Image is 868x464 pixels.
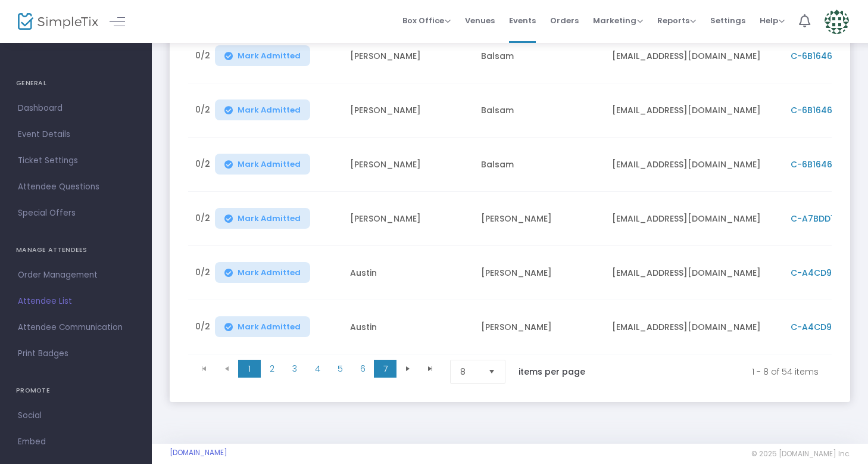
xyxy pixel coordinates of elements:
span: 0/2 [195,320,210,338]
span: Special Offers [18,205,134,221]
span: C-A7BDD146-6 [791,213,855,225]
td: [PERSON_NAME] [343,192,474,246]
span: Mark Admitted [238,51,301,61]
h4: PROMOTE [16,379,136,403]
span: Box Office [402,15,451,26]
span: Venues [465,5,495,36]
span: Page 4 [306,360,329,378]
td: Balsam [474,138,605,192]
span: Page 5 [329,360,351,378]
span: Mark Admitted [238,322,301,332]
span: Event Details [18,127,134,142]
span: Mark Admitted [238,105,301,115]
span: C-6B1646B8-E [791,50,852,62]
span: Go to the next page [396,360,419,378]
button: Mark Admitted [215,154,310,175]
span: Reports [657,15,696,26]
span: 0/2 [195,266,210,284]
span: Events [509,5,536,36]
button: Select [483,360,500,383]
span: Go to the next page [403,364,413,373]
span: 0/2 [195,49,210,67]
td: Balsam [474,83,605,138]
h4: GENERAL [16,71,136,95]
button: Mark Admitted [215,262,310,283]
span: Orders [550,5,579,36]
span: Mark Admitted [238,214,301,223]
span: Attendee List [18,294,134,309]
span: 0/2 [195,158,210,175]
span: Mark Admitted [238,160,301,169]
td: [PERSON_NAME] [474,246,605,300]
span: 0/2 [195,212,210,229]
span: Page 6 [351,360,374,378]
td: Balsam [474,29,605,83]
span: Dashboard [18,101,134,116]
span: © 2025 [DOMAIN_NAME] Inc. [751,449,850,459]
span: Go to the last page [419,360,442,378]
td: Austin [343,246,474,300]
span: Social [18,408,134,423]
td: [EMAIL_ADDRESS][DOMAIN_NAME] [605,29,783,83]
span: C-6B1646B8-E [791,158,852,170]
span: C-6B1646B8-E [791,104,852,116]
span: 8 [460,366,479,378]
button: Mark Admitted [215,208,310,229]
span: Ticket Settings [18,153,134,169]
span: Help [760,15,785,26]
td: [PERSON_NAME] [343,29,474,83]
span: Page 7 [374,360,396,378]
label: items per page [519,366,585,378]
span: Attendee Communication [18,320,134,335]
td: [PERSON_NAME] [474,192,605,246]
span: Print Badges [18,346,134,362]
span: Page 2 [261,360,283,378]
span: Page 1 [238,360,261,378]
span: Mark Admitted [238,268,301,278]
td: [EMAIL_ADDRESS][DOMAIN_NAME] [605,246,783,300]
td: [EMAIL_ADDRESS][DOMAIN_NAME] [605,192,783,246]
kendo-pager-info: 1 - 8 of 54 items [610,360,819,384]
td: [EMAIL_ADDRESS][DOMAIN_NAME] [605,300,783,354]
span: Order Management [18,267,134,283]
span: C-A4CD95A8-F [791,321,857,333]
span: Attendee Questions [18,179,134,195]
button: Mark Admitted [215,99,310,120]
span: Page 3 [283,360,306,378]
td: Austin [343,300,474,354]
td: [PERSON_NAME] [343,138,474,192]
td: [PERSON_NAME] [474,300,605,354]
td: [EMAIL_ADDRESS][DOMAIN_NAME] [605,83,783,138]
span: C-A4CD95A8-F [791,267,857,279]
button: Mark Admitted [215,45,310,66]
td: [PERSON_NAME] [343,83,474,138]
span: Marketing [593,15,643,26]
span: Settings [710,5,745,36]
span: 0/2 [195,104,210,121]
a: [DOMAIN_NAME] [170,448,227,457]
td: [EMAIL_ADDRESS][DOMAIN_NAME] [605,138,783,192]
h4: MANAGE ATTENDEES [16,238,136,262]
span: Go to the last page [426,364,435,373]
span: Embed [18,434,134,450]
button: Mark Admitted [215,316,310,337]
